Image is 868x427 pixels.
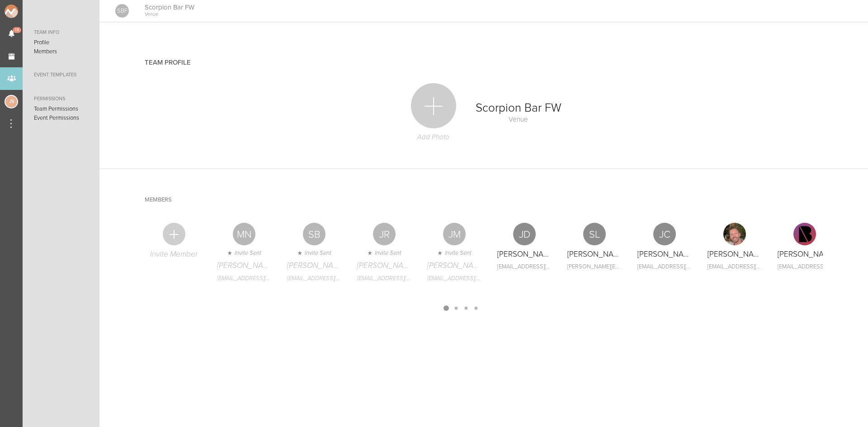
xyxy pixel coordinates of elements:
div: Scorpion Bar FW [115,4,129,18]
a: [EMAIL_ADDRESS][DOMAIN_NAME] [637,263,692,271]
a: [EMAIL_ADDRESS][DOMAIN_NAME] [357,275,411,282]
a: [EMAIL_ADDRESS][DOMAIN_NAME] [778,263,832,271]
a: [EMAIL_ADDRESS][DOMAIN_NAME] [217,275,271,282]
p: [PERSON_NAME] [357,261,411,270]
a: [PERSON_NAME][EMAIL_ADDRESS][DOMAIN_NAME] [567,263,622,271]
div: Jessica Smith [5,95,18,108]
div: MN [233,223,255,245]
p: [PERSON_NAME] [217,261,271,270]
h4: Members [145,196,172,204]
p: [PERSON_NAME] [427,261,481,270]
h4: Team Profile [145,59,191,66]
a: [EMAIL_ADDRESS][DOMAIN_NAME] [708,263,762,271]
p: Invite Sent [287,250,341,257]
div: SB [303,223,325,245]
a: [EMAIL_ADDRESS][DOMAIN_NAME] [287,275,341,282]
p: [PERSON_NAME] [567,250,622,259]
a: [EMAIL_ADDRESS][DOMAIN_NAME] [427,275,481,282]
a: [EMAIL_ADDRESS][DOMAIN_NAME] [497,263,552,271]
a: Team Permissions [23,104,99,113]
p: [PERSON_NAME] [778,250,832,259]
p: [PERSON_NAME] [497,250,552,259]
p: Invite Sent [217,250,271,257]
a: Event Templates [23,70,99,80]
p: [PERSON_NAME] [637,250,692,259]
a: Members [23,47,99,56]
h4: Scorpion Bar FW [145,3,194,12]
span: 18 [13,27,21,33]
div: JM [443,223,466,245]
p: Invite Sent [427,250,481,257]
div: JR [373,223,396,245]
p: [PERSON_NAME] [287,261,341,270]
p: Venue [145,11,158,18]
p: Invite Sent [357,250,411,257]
a: Add Photo [402,83,465,141]
a: Profile [23,38,99,47]
p: Venue [476,115,561,124]
p: Scorpion Bar FW [476,101,561,115]
a: Team Info [23,27,99,38]
div: SL [583,223,606,245]
a: Permissions [23,94,99,104]
p: Invite Member [149,250,198,259]
img: NOMAD [5,5,56,18]
p: [PERSON_NAME] [708,250,762,259]
div: JC [653,223,676,245]
a: Event Permissions [23,113,99,122]
p: Add Photo [411,133,456,141]
div: JD [513,223,536,245]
